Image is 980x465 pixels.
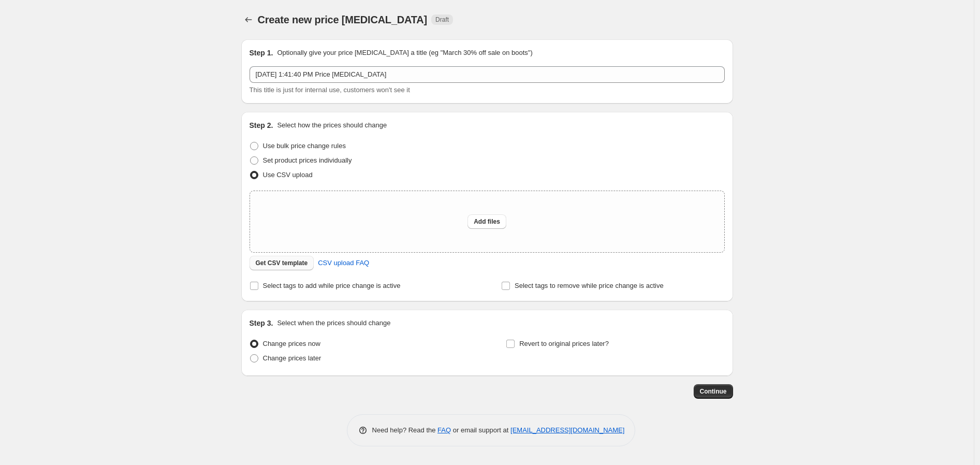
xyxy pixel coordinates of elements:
[312,255,375,271] a: CSV upload FAQ
[241,12,256,27] button: Price change jobs
[263,282,401,289] span: Select tags to add while price change is active
[474,217,500,226] span: Add files
[435,16,449,24] span: Draft
[510,426,624,434] a: [EMAIL_ADDRESS][DOMAIN_NAME]
[700,387,727,396] span: Continue
[256,259,308,267] span: Get CSV template
[277,318,390,328] p: Select when the prices should change
[519,340,609,347] span: Revert to original prices later?
[250,48,273,58] h2: Step 1.
[263,142,346,150] span: Use bulk price change rules
[277,48,532,58] p: Optionally give your price [MEDICAL_DATA] a title (eg "March 30% off sale on boots")
[250,318,273,328] h2: Step 3.
[437,426,451,434] a: FAQ
[372,426,438,434] span: Need help? Read the
[515,282,664,289] span: Select tags to remove while price change is active
[451,426,510,434] span: or email support at
[250,66,725,83] input: 30% off holiday sale
[250,120,273,130] h2: Step 2.
[263,171,313,179] span: Use CSV upload
[318,258,369,268] span: CSV upload FAQ
[263,156,352,164] span: Set product prices individually
[263,354,321,362] span: Change prices later
[467,214,506,229] button: Add files
[250,256,314,270] button: Get CSV template
[250,86,410,94] span: This title is just for internal use, customers won't see it
[263,340,320,347] span: Change prices now
[277,120,387,130] p: Select how the prices should change
[694,384,733,399] button: Continue
[258,14,428,25] span: Create new price [MEDICAL_DATA]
